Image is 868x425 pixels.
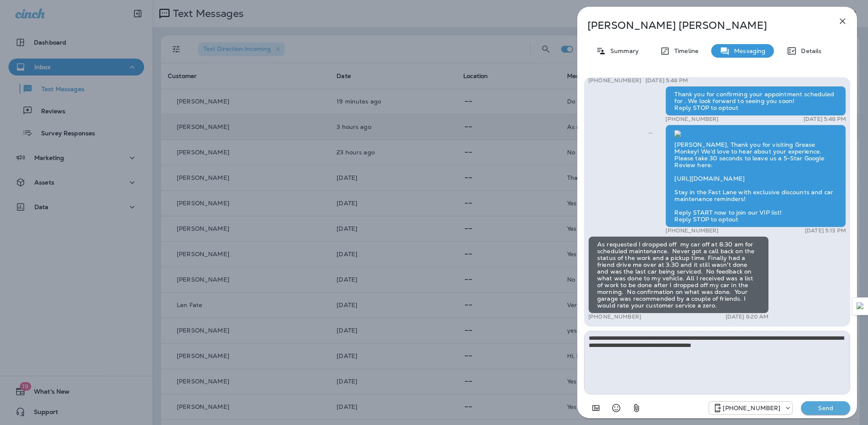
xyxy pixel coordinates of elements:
[730,48,765,54] p: Messaging
[797,48,821,54] p: Details
[608,400,625,417] button: Select an emoji
[645,77,688,84] p: [DATE] 5:48 PM
[857,302,864,310] img: Detect Auto
[709,403,792,413] div: +1 (830) 223-2883
[670,48,698,54] p: Timeline
[674,130,681,137] img: twilio-download
[726,313,769,320] p: [DATE] 8:20 AM
[587,20,819,31] p: [PERSON_NAME] [PERSON_NAME]
[665,86,846,116] div: Thank you for confirming your appointment scheduled for . We look forward to seeing you soon! Rep...
[606,48,639,54] p: Summary
[665,227,718,234] p: [PHONE_NUMBER]
[665,116,718,123] p: [PHONE_NUMBER]
[588,236,769,313] div: As requested I dropped off my car off at 8:30 am for scheduled maintenance. Never got a call back...
[805,227,846,234] p: [DATE] 5:13 PM
[648,129,653,136] span: Sent
[808,404,843,412] p: Send
[588,77,641,84] p: [PHONE_NUMBER]
[587,400,604,417] button: Add in a premade template
[801,401,850,415] button: Send
[804,116,846,123] p: [DATE] 5:48 PM
[665,125,846,227] div: [PERSON_NAME], Thank you for visiting Grease Monkey! We’d love to hear about your experience. Ple...
[588,313,641,320] p: [PHONE_NUMBER]
[723,405,780,411] p: [PHONE_NUMBER]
